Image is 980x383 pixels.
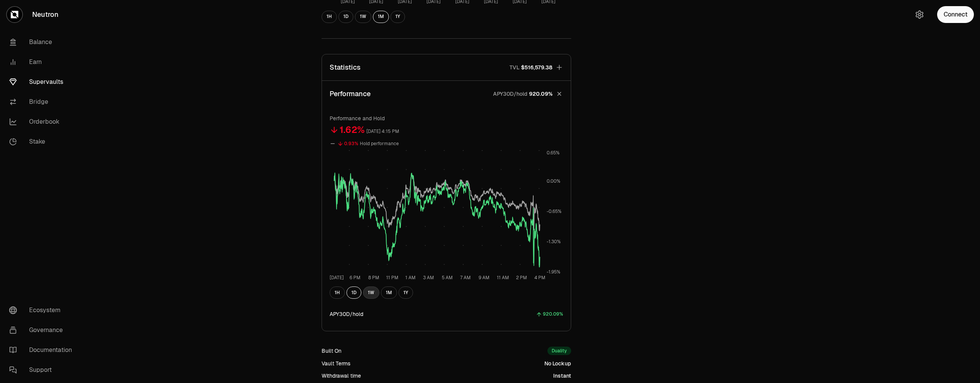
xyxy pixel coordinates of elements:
tspan: 11 AM [497,275,509,281]
button: StatisticsTVL$516,579.38 [322,54,571,80]
a: Stake [3,132,83,152]
tspan: 2 PM [516,275,527,281]
p: Performance [330,88,371,99]
tspan: 0.00% [547,178,561,184]
a: Earn [3,52,83,72]
tspan: [DATE] [330,275,344,281]
tspan: 5 AM [442,275,452,281]
tspan: 7 AM [461,275,471,281]
div: 0.93% [344,139,358,148]
p: Statistics [330,62,361,73]
div: Withdrawal time [322,372,361,380]
div: [DATE] 4:15 PM [366,127,399,136]
div: 1.62% [340,124,365,136]
div: 920.09% [543,310,563,319]
div: Built On [322,347,341,355]
a: Balance [3,32,83,52]
tspan: -1.95% [547,269,561,275]
div: Duality [547,347,571,355]
tspan: 6 PM [350,275,361,281]
a: Documentation [3,340,83,360]
button: Connect [937,6,974,23]
a: Supervaults [3,72,83,92]
tspan: 1 AM [406,275,416,281]
button: 1H [322,11,337,23]
button: 1W [355,11,371,23]
span: $516,579.38 [521,64,552,71]
p: TVL [510,64,519,71]
div: Instant [553,372,571,380]
button: 1D [338,11,353,23]
button: 1D [346,286,361,299]
tspan: 9 AM [479,275,490,281]
div: PerformanceAPY30D/hold920.09% [322,107,571,331]
tspan: -0.65% [547,208,562,214]
button: 1W [363,286,379,299]
button: 1Y [399,286,413,299]
div: Hold performance [360,139,399,148]
tspan: 4 PM [535,275,546,281]
tspan: 8 PM [368,275,379,281]
div: Vault Terms [322,360,350,367]
tspan: 11 PM [386,275,398,281]
tspan: 3 AM [423,275,434,281]
p: Performance and Hold [330,115,563,122]
tspan: -1.30% [547,239,561,245]
button: 1Y [390,11,405,23]
a: Governance [3,320,83,340]
a: Support [3,360,83,380]
button: 1M [373,11,389,23]
tspan: 0.65% [547,149,560,155]
button: 1H [330,286,345,299]
a: Bridge [3,92,83,112]
p: APY30D/hold [493,90,528,98]
button: PerformanceAPY30D/hold920.09% [322,81,571,107]
div: No Lockup [544,360,571,367]
div: APY30D/hold [330,310,363,318]
button: 1M [381,286,397,299]
a: Ecosystem [3,300,83,320]
span: 920.09% [529,90,552,98]
a: Orderbook [3,112,83,132]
